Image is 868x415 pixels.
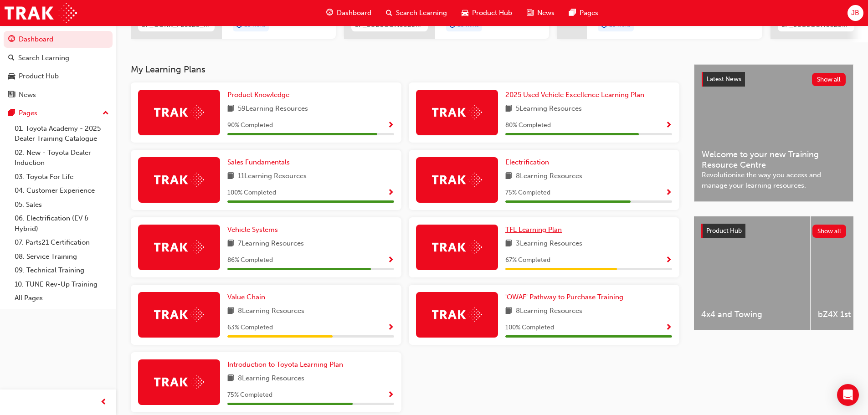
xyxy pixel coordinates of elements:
button: Show Progress [387,389,394,401]
span: Show Progress [665,256,672,265]
span: 63 % Completed [227,323,273,333]
a: Sales Fundamentals [227,157,293,168]
span: Vehicle Systems [227,225,278,234]
span: 90 % Completed [227,120,273,131]
span: book-icon [227,238,234,250]
span: Show Progress [387,324,394,332]
a: 07. Parts21 Certification [11,236,113,250]
div: Search Learning [18,53,69,63]
a: Electrification [505,157,553,168]
div: Pages [19,108,37,118]
div: News [19,90,36,100]
span: 2025 Used Vehicle Excellence Learning Plan [505,91,644,99]
a: 01. Toyota Academy - 2025 Dealer Training Catalogue [11,122,113,146]
h3: My Learning Plans [131,64,679,75]
span: car-icon [8,72,15,81]
span: 4x4 and Towing [701,309,803,320]
span: 86 % Completed [227,255,273,266]
span: Product Hub [472,8,512,18]
span: Introduction to Toyota Learning Plan [227,360,343,369]
button: Show Progress [387,120,394,131]
span: News [537,8,555,18]
img: Trak [432,240,482,254]
a: Latest NewsShow all [702,72,846,87]
span: Product Hub [706,227,742,235]
span: 75 % Completed [227,390,272,400]
span: 3 Learning Resources [516,238,582,250]
a: 4x4 and Towing [694,216,810,330]
a: Product Knowledge [227,90,293,100]
button: Show Progress [665,255,672,266]
button: Pages [4,105,113,122]
span: Sales Fundamentals [227,158,290,166]
a: 04. Customer Experience [11,184,113,198]
a: 09. Technical Training [11,263,113,277]
button: Show all [812,225,847,238]
button: Show all [812,73,846,86]
a: Value Chain [227,292,269,302]
a: 03. Toyota For Life [11,170,113,184]
span: guage-icon [8,36,15,44]
span: 8 Learning Resources [238,306,304,317]
span: next-icon [271,20,277,28]
span: Show Progress [387,256,394,265]
span: 5 Learning Resources [516,103,582,115]
span: TFL Learning Plan [505,225,562,234]
span: 80 % Completed [505,120,551,131]
span: search-icon [8,54,15,62]
span: Value Chain [227,293,265,301]
a: Product Hub [4,68,113,85]
button: Show Progress [387,322,394,333]
span: news-icon [527,7,534,19]
span: Dashboard [337,8,371,18]
button: DashboardSearch LearningProduct HubNews [4,29,113,105]
span: Product Knowledge [227,91,289,99]
span: 7 Learning Resources [238,238,304,250]
span: 11 Learning Resources [238,171,307,182]
a: 05. Sales [11,198,113,212]
span: pages-icon [569,7,576,19]
span: Show Progress [387,391,394,400]
button: Show Progress [387,187,394,199]
span: Search Learning [396,8,447,18]
span: 100 % Completed [227,188,276,198]
img: Trak [432,173,482,187]
span: prev-icon [100,397,107,408]
a: Latest NewsShow allWelcome to your new Training Resource CentreRevolutionise the way you access a... [694,64,853,202]
a: 08. Service Training [11,250,113,264]
a: news-iconNews [519,4,562,22]
span: book-icon [227,373,234,384]
span: Latest News [707,75,741,83]
a: News [4,87,113,103]
span: Electrification [505,158,549,166]
span: Show Progress [387,122,394,130]
span: JB [851,8,859,18]
span: book-icon [505,103,512,115]
span: book-icon [227,306,234,317]
img: Trak [154,173,204,187]
span: 75 % Completed [505,188,550,198]
a: 10. TUNE Rev-Up Training [11,277,113,292]
a: Introduction to Toyota Learning Plan [227,359,347,370]
span: Show Progress [665,324,672,332]
span: 100 % Completed [505,323,554,333]
img: Trak [154,240,204,254]
a: All Pages [11,291,113,305]
span: book-icon [227,103,234,115]
button: Show Progress [665,322,672,333]
span: news-icon [8,91,15,99]
span: pages-icon [8,109,15,118]
a: 2025 Used Vehicle Excellence Learning Plan [505,90,648,100]
span: 8 Learning Resources [516,171,582,182]
button: Show Progress [387,255,394,266]
span: 8 Learning Resources [516,306,582,317]
span: Welcome to your new Training Resource Centre [702,149,846,170]
a: guage-iconDashboard [319,4,379,22]
img: Trak [154,307,204,322]
span: up-icon [103,108,109,119]
span: search-icon [386,7,392,19]
span: Show Progress [665,189,672,197]
a: Vehicle Systems [227,225,282,235]
a: car-iconProduct Hub [454,4,519,22]
span: 'OWAF' Pathway to Purchase Training [505,293,623,301]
